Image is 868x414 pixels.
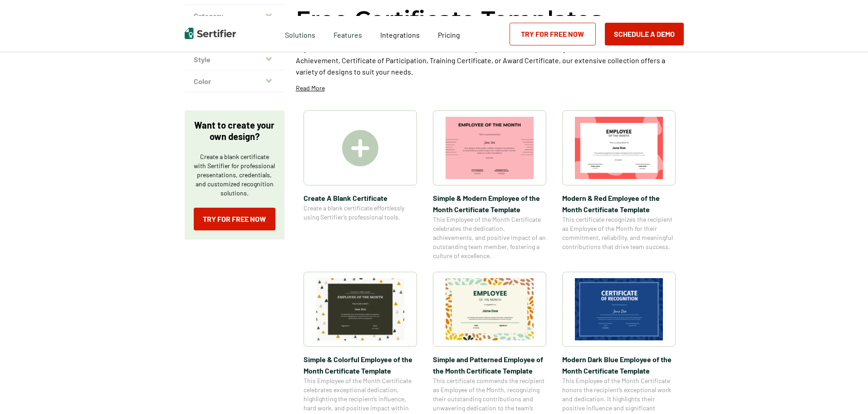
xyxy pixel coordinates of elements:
[433,354,546,376] span: Simple and Patterned Employee of the Month Certificate Template
[304,192,417,204] span: Create A Blank Certificate
[296,5,602,34] h1: Free Certificate Templates
[185,49,284,70] button: Style
[510,23,596,45] a: Try for Free Now
[304,354,417,376] span: Simple & Colorful Employee of the Month Certificate Template
[296,84,325,93] p: Read More
[433,110,546,260] a: Simple & Modern Employee of the Month Certificate TemplateSimple & Modern Employee of the Month C...
[380,30,420,39] span: Integrations
[575,117,663,179] img: Modern & Red Employee of the Month Certificate Template
[194,120,275,142] p: Want to create your own design?
[446,117,534,179] img: Simple & Modern Employee of the Month Certificate Template
[562,192,676,215] span: Modern & Red Employee of the Month Certificate Template
[380,28,420,40] a: Integrations
[316,278,404,340] img: Simple & Colorful Employee of the Month Certificate Template
[285,28,315,40] span: Solutions
[433,215,546,260] span: This Employee of the Month Certificate celebrates the dedication, achievements, and positive impa...
[438,28,460,40] a: Pricing
[185,28,236,39] img: Sertifier | Digital Credentialing Platform
[562,215,676,251] span: This certificate recognizes the recipient as Employee of the Month for their commitment, reliabil...
[194,208,275,230] a: Try for Free Now
[433,192,546,215] span: Simple & Modern Employee of the Month Certificate Template
[304,204,417,222] span: Create a blank certificate effortlessly using Sertifier’s professional tools.
[575,278,663,340] img: Modern Dark Blue Employee of the Month Certificate Template
[342,130,378,166] img: Create A Blank Certificate
[333,28,362,40] span: Features
[185,70,284,92] button: Color
[562,110,676,260] a: Modern & Red Employee of the Month Certificate TemplateModern & Red Employee of the Month Certifi...
[185,5,284,27] button: Category
[194,152,275,198] p: Create a blank certificate with Sertifier for professional presentations, credentials, and custom...
[562,354,676,376] span: Modern Dark Blue Employee of the Month Certificate Template
[605,23,684,45] button: Schedule a Demo
[438,30,460,39] span: Pricing
[296,43,684,77] p: Explore a wide selection of customizable certificate templates at Sertifier. Whether you need a C...
[446,278,534,340] img: Simple and Patterned Employee of the Month Certificate Template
